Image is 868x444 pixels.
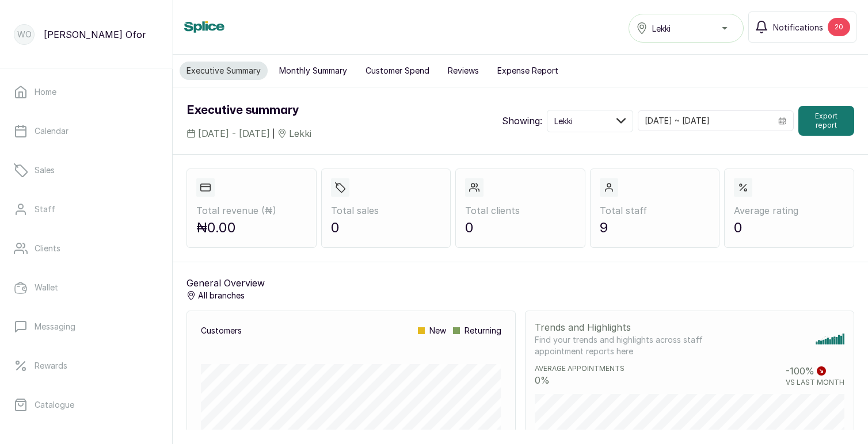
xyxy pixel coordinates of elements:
p: returning [453,325,501,336]
a: Staff [9,193,163,225]
p: Total clients [465,204,576,217]
p: new [418,325,446,336]
p: ₦0.00 [196,217,307,238]
p: Calendar [35,125,68,137]
input: Select date [638,111,771,131]
a: Messaging [9,311,163,343]
span: Lekki [289,127,311,140]
p: Messaging [35,321,75,332]
button: Notifications20 [748,12,856,43]
button: Reviews [441,62,486,80]
a: Sales [9,154,163,186]
button: Expense Report [490,62,565,80]
p: 9 [600,217,710,238]
p: 0 [734,217,844,238]
button: Export report [798,106,854,136]
button: Monthly Summary [272,62,354,80]
span: Notifications [773,21,823,33]
p: Total revenue ( ₦ ) [196,204,307,217]
p: VS LAST MONTH [786,378,844,387]
a: Wallet [9,271,163,304]
div: 20 [828,18,850,36]
svg: calendar [778,117,786,125]
span: | [272,128,275,140]
p: Rewards [35,360,67,372]
p: WO [17,29,32,40]
p: 0 [331,217,441,238]
span: -100 % [786,364,814,378]
p: Trends and Highlights [535,320,721,334]
button: Customer Spend [359,62,436,80]
button: Lekki [629,14,744,43]
h1: Executive summary [186,101,311,120]
a: Catalogue [9,389,163,421]
a: Rewards [9,350,163,382]
p: Catalogue [35,399,74,411]
span: [DATE] - [DATE] [198,127,270,140]
p: 0 [465,217,576,238]
p: Showing: [502,114,542,128]
p: Customers [201,325,242,336]
button: Executive Summary [180,62,268,80]
p: 0 % [535,373,625,387]
p: General Overview [186,276,265,290]
p: Average rating [734,204,844,217]
span: Lekki [554,115,573,127]
a: Calendar [9,115,163,147]
p: Clients [35,243,60,254]
p: Total sales [331,204,441,217]
p: Home [35,86,56,98]
p: Sales [35,164,55,176]
p: Wallet [35,282,58,293]
span: Lekki [652,22,671,35]
p: [PERSON_NAME] Ofor [44,28,146,41]
a: Home [9,76,163,108]
button: Lekki [547,110,633,132]
p: Total staff [600,204,710,217]
p: Average appointments [535,364,625,373]
a: Clients [9,232,163,265]
span: All branches [198,290,245,301]
p: Staff [35,204,55,215]
p: Find your trends and highlights across staff appointment reports here [535,334,721,357]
